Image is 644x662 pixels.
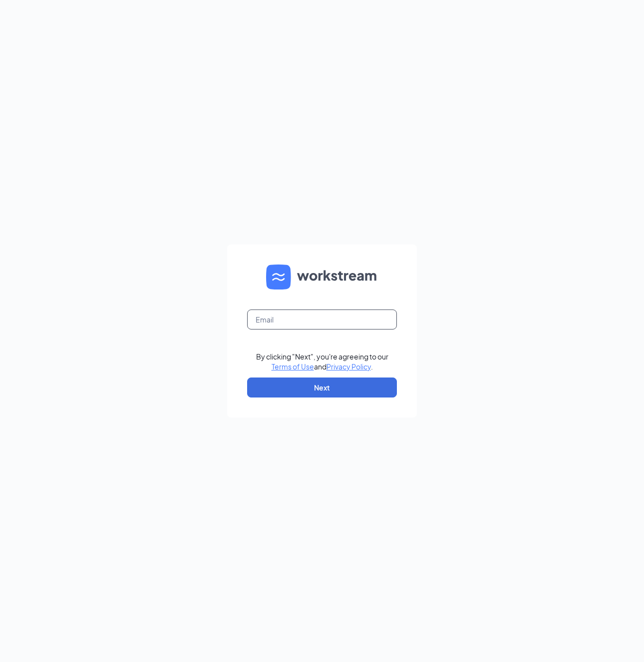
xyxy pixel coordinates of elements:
[247,377,397,397] button: Next
[266,264,378,289] img: WS logo and Workstream text
[272,362,314,371] a: Terms of Use
[326,362,371,371] a: Privacy Policy
[247,309,397,329] input: Email
[256,351,388,371] div: By clicking "Next", you're agreeing to our and .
